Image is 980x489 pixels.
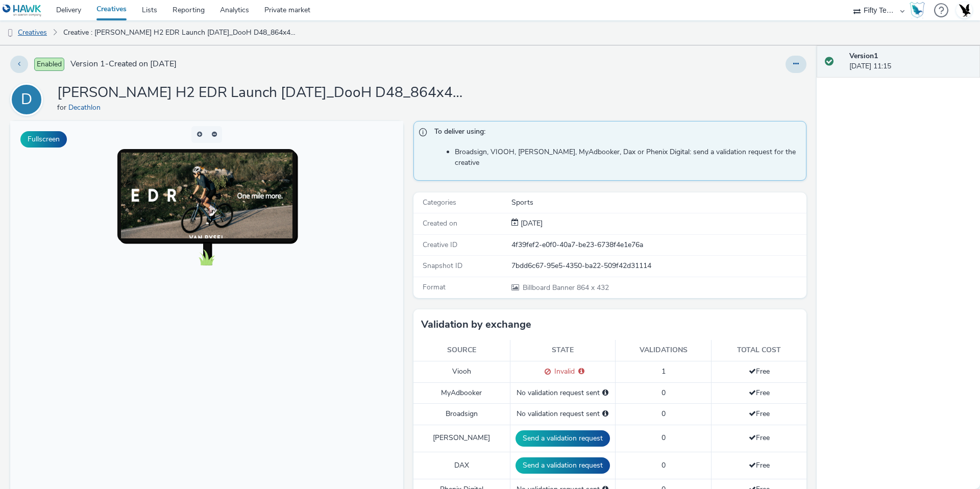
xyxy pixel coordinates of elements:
[749,366,770,376] span: Free
[111,32,282,128] img: Advertisement preview
[849,51,878,61] strong: Version 1
[413,452,510,479] td: DAX
[423,198,456,207] span: Categories
[551,366,575,376] span: Invalid
[511,261,805,271] div: 7bdd6c67-95e5-4350-ba22-509f42d31114
[421,317,531,332] h3: Validation by exchange
[749,409,770,419] span: Free
[615,340,712,361] th: Validations
[423,261,462,271] span: Snapshot ID
[3,4,42,17] img: undefined Logo
[21,85,32,114] div: D
[10,94,47,104] a: D
[516,430,610,447] button: Send a validation request
[749,388,770,398] span: Free
[58,20,303,45] a: Creative : [PERSON_NAME] H2 EDR Launch [DATE]_DooH D48_864x432.jpg
[661,409,666,419] span: 0
[519,218,543,228] span: [DATE]
[661,366,666,376] span: 1
[511,198,805,208] div: Sports
[413,425,510,452] td: [PERSON_NAME]
[661,460,666,470] span: 0
[455,147,801,168] li: Broadsign, VIOOH, [PERSON_NAME], MyAdbooker, Dax or Phenix Digital: send a validation request for...
[602,409,608,419] div: Please select a deal below and click on Send to send a validation request to Broadsign.
[70,58,177,70] span: Version 1 - Created on [DATE]
[519,218,543,229] div: Creation 30 September 2025, 11:15
[849,51,972,72] div: [DATE] 11:15
[511,240,805,250] div: 4f39fef2-e0f0-40a7-be23-6738f4e1e76a
[413,382,510,403] td: MyAdbooker
[413,340,510,361] th: Source
[749,460,770,470] span: Free
[413,361,510,382] td: Viooh
[516,409,610,419] div: No validation request sent
[34,58,64,71] span: Enabled
[20,131,67,148] button: Fullscreen
[57,103,68,112] span: for
[423,218,457,228] span: Created on
[516,388,610,398] div: No validation request sent
[68,103,105,112] a: Decathlon
[910,2,929,18] a: Hawk Academy
[510,340,615,361] th: State
[523,283,577,292] span: Billboard Banner
[423,282,446,292] span: Format
[57,83,465,103] h1: [PERSON_NAME] H2 EDR Launch [DATE]_DooH D48_864x432.jpg
[602,388,608,398] div: Please select a deal below and click on Send to send a validation request to MyAdbooker.
[712,340,806,361] th: Total cost
[957,3,972,18] img: Account UK
[661,433,666,443] span: 0
[5,28,15,38] img: dooh
[516,457,610,474] button: Send a validation request
[423,240,457,250] span: Creative ID
[434,127,796,140] span: To deliver using:
[661,388,666,398] span: 0
[749,433,770,443] span: Free
[413,404,510,425] td: Broadsign
[910,2,925,18] img: Hawk Academy
[522,283,609,292] span: 864 x 432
